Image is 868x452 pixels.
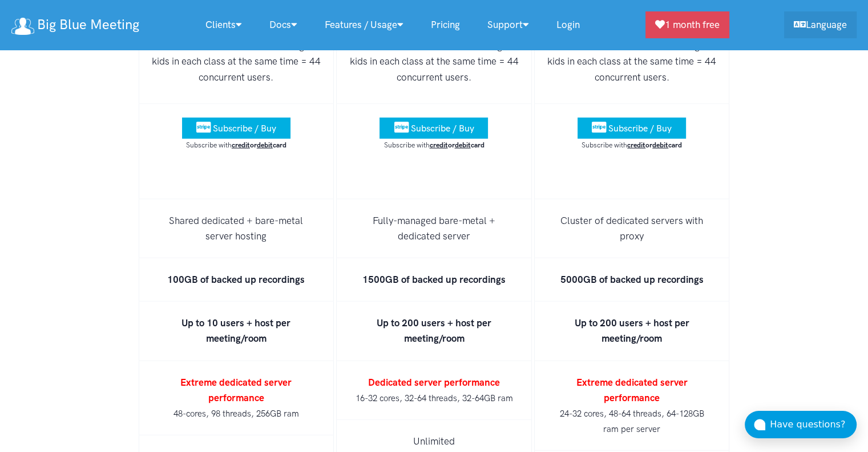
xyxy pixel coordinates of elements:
[608,123,672,134] span: Subscribe / Buy
[181,317,290,344] strong: Up to 10 users + host per meeting/room
[192,13,256,37] a: Clients
[368,377,500,388] strong: Dedicated server performance
[784,11,857,38] a: Language
[534,199,730,258] li: Cluster of dedicated servers with proxy
[544,38,720,85] p: ex. 4 teachers in 4 classes teaching 10 kids in each class at the same time = 44 concurrent users.
[627,141,682,149] strong: or card
[377,317,491,344] strong: Up to 200 users + host per meeting/room
[173,409,299,419] small: 48-cores, 98 threads, 256GB ram
[383,141,484,149] small: Subscribe with
[336,199,532,258] li: Fully-managed bare-metal + dedicated server
[167,274,305,285] strong: 100GB of backed up recordings
[645,11,729,38] a: 1 month free
[770,417,857,432] div: Have questions?
[11,18,34,35] img: logo
[410,123,474,134] span: Subscribe / Buy
[474,13,543,37] a: Support
[257,141,273,149] u: debit
[139,199,334,258] li: Shared dedicated + bare-metal server hosting
[454,141,470,149] u: debit
[575,317,689,344] strong: Up to 200 users + host per meeting/room
[213,123,276,134] span: Subscribe / Buy
[575,160,689,180] iframe: PayPal
[576,377,688,403] strong: Extreme dedicated server performance
[148,38,325,85] p: ex. 4 teachers in 4 classes teaching 10 kids in each class at the same time = 44 concurrent users.
[232,141,250,149] u: credit
[560,274,704,285] strong: 5000GB of backed up recordings
[543,13,594,37] a: Login
[745,411,857,438] button: Have questions?
[652,141,668,149] u: debit
[582,141,682,149] small: Subscribe with
[232,141,286,149] strong: or card
[417,13,474,37] a: Pricing
[377,160,491,180] iframe: PayPal
[180,377,292,403] strong: Extreme dedicated server performance
[627,141,645,149] u: credit
[311,13,417,37] a: Features / Usage
[11,13,139,37] a: Big Blue Meeting
[362,274,506,285] strong: 1500GB of backed up recordings
[560,409,704,434] small: 24-32 cores, 48-64 threads, 64-128GB ram per server
[355,393,512,403] small: 16-32 cores, 32-64 threads, 32-64GB ram
[186,141,286,149] small: Subscribe with
[179,160,293,180] iframe: PayPal
[256,13,311,37] a: Docs
[429,141,447,149] u: credit
[346,38,522,85] p: ex. 4 teachers in 4 classes teaching 10 kids in each class at the same time = 44 concurrent users.
[429,141,484,149] strong: or card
